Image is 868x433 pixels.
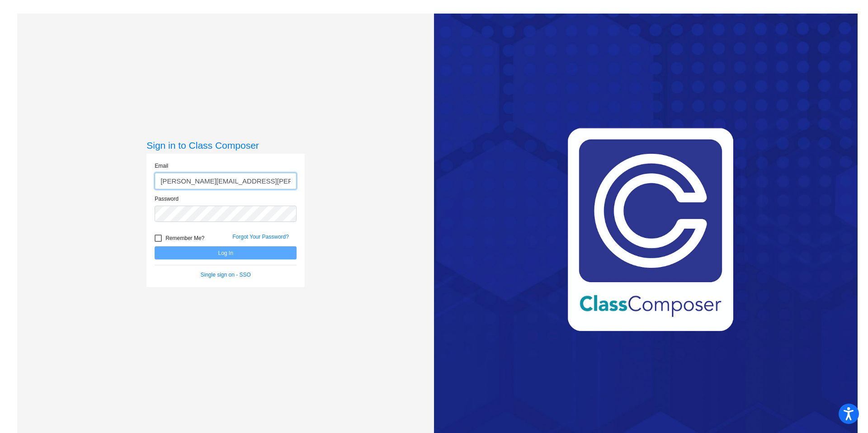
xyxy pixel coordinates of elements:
[165,233,204,244] span: Remember Me?
[155,195,179,203] label: Password
[155,246,297,259] button: Log In
[201,272,251,278] a: Single sign on - SSO
[232,234,289,240] a: Forgot Your Password?
[155,162,168,170] label: Email
[146,140,305,151] h3: Sign in to Class Composer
